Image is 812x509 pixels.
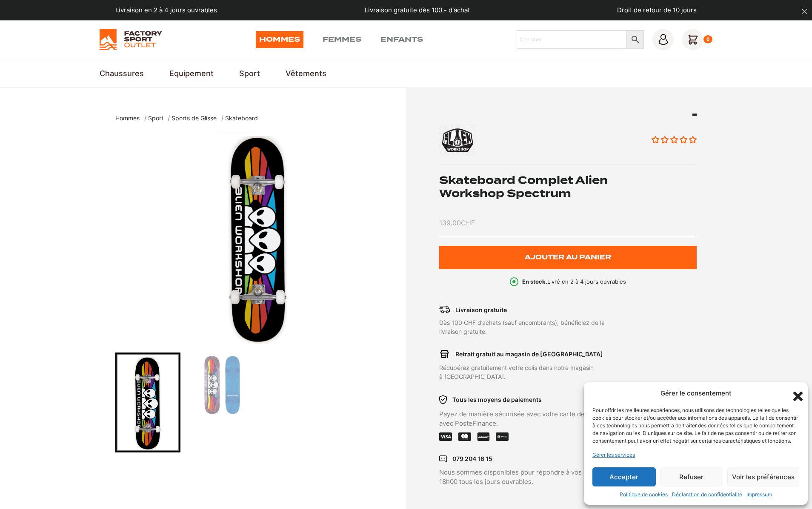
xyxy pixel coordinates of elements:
[592,407,798,445] div: Pour offrir les meilleures expériences, nous utilisons des technologies telles que les cookies po...
[239,68,260,79] a: Sport
[225,114,263,122] a: Skateboard
[791,389,799,398] div: Fermer la boîte de dialogue
[452,454,492,463] p: 079 204 16 15
[439,318,645,336] p: Dès 100 CHF d’achats (sauf encombrants), bénéficiez de la livraison gratuite.
[617,6,697,15] p: Droit de retour de 10 jours
[703,35,712,44] div: 0
[727,467,799,486] button: Voir les préférences
[115,114,140,122] span: Hommes
[115,114,144,122] a: Hommes
[455,350,603,358] p: Retrait gratuit au magasin de [GEOGRAPHIC_DATA]
[172,114,217,122] span: Sports de Glisse
[439,409,645,429] p: Payez de manière sécurisée avec votre carte de crédit, Twint ou avec PosteFinance.
[439,173,697,200] h1: Skateboard Complet Alien Workshop Spectrum
[323,31,361,48] a: Femmes
[148,114,168,122] a: Sport
[452,395,542,404] p: Tous les moyens de paiements
[522,278,626,286] p: Livré en 2 à 4 jours ouvrables
[439,363,645,381] p: Récupérez gratuitement votre colis dans notre magasin à [GEOGRAPHIC_DATA].
[380,31,423,48] a: Enfants
[286,68,326,79] a: Vêtements
[672,491,742,498] a: Déclaration de confidentialité
[365,6,470,15] p: Livraison gratuite dès 100.- d'achat
[517,30,626,49] input: Chercher
[225,114,258,122] span: Skateboard
[522,278,547,285] b: En stock.
[169,68,214,79] a: Equipement
[439,246,697,269] button: Ajouter au panier
[797,4,812,19] button: dismiss
[148,114,163,122] span: Sport
[115,353,180,452] div: Go to slide 1
[100,68,144,79] a: Chaussures
[592,467,656,486] button: Accepter
[592,451,635,459] a: Gérer les services
[256,31,303,48] a: Hommes
[455,305,507,314] p: Livraison gratuite
[172,114,221,122] a: Sports de Glisse
[660,467,723,486] button: Refuser
[100,29,162,50] img: Factory Sport Outlet
[115,114,262,123] nav: breadcrumbs
[189,353,254,452] div: Go to slide 2
[115,6,217,15] p: Livraison en 2 à 4 jours ouvrables
[115,131,402,344] div: 1 of 2
[461,219,475,227] span: CHF
[620,491,668,498] a: Politique de cookies
[439,468,645,487] p: Nous sommes disponibles pour répondre à vos appels de 09h00 à 18h00 tous les jours ouvrables.
[660,389,732,398] div: Gérer le consentement
[525,254,611,261] span: Ajouter au panier
[439,219,475,227] bdi: 139.00
[746,491,772,498] a: Impressum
